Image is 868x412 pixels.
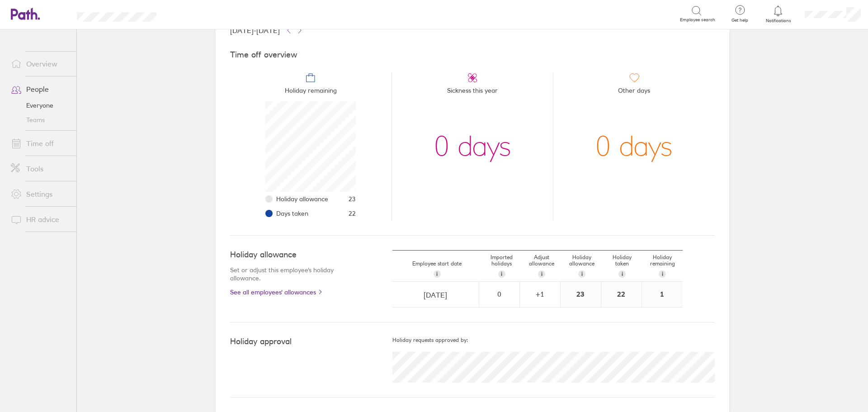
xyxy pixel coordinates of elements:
[4,185,76,203] a: Settings
[230,26,280,34] span: [DATE] - [DATE]
[764,18,793,24] span: Notifications
[349,195,356,203] span: 23
[4,98,76,113] a: Everyone
[764,5,793,24] a: Notifications
[595,101,673,192] div: 0 days
[581,270,583,278] span: i
[230,337,392,346] h4: Holiday approval
[541,270,542,278] span: i
[4,210,76,228] a: HR advice
[725,18,755,23] span: Get help
[434,101,511,192] div: 0 days
[230,50,715,60] h4: Time off overview
[562,251,602,281] div: Holiday allowance
[276,195,328,203] span: Holiday allowance
[393,282,478,308] input: dd/mm/yyyy
[501,270,502,278] span: i
[447,83,498,101] span: Sickness this year
[602,251,642,281] div: Holiday taken
[520,290,560,298] div: + 1
[642,251,683,281] div: Holiday remaining
[392,257,481,281] div: Employee start date
[181,9,204,18] div: Search
[4,160,76,178] a: Tools
[481,251,522,281] div: Imported holidays
[4,55,76,73] a: Overview
[480,290,519,298] div: 0
[601,282,642,307] div: 22
[349,210,356,217] span: 22
[392,337,715,343] h5: Holiday requests approved by:
[4,113,76,127] a: Teams
[642,282,683,307] div: 1
[285,83,337,101] span: Holiday remaining
[230,250,356,260] h4: Holiday allowance
[622,270,623,278] span: i
[230,266,356,282] p: Set or adjust this employee's holiday allowance.
[276,210,308,217] span: Days taken
[662,270,663,278] span: i
[618,83,650,101] span: Other days
[680,17,715,23] span: Employee search
[522,251,562,281] div: Adjust allowance
[230,289,356,296] a: See all employees' allowances
[561,282,601,307] div: 23
[4,80,76,98] a: People
[436,270,438,278] span: i
[4,134,76,152] a: Time off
